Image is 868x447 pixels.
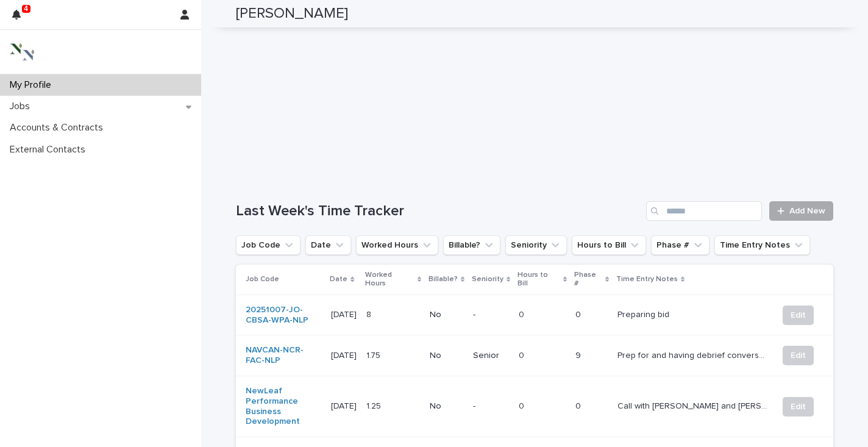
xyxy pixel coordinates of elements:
[366,307,374,320] p: 8
[783,306,814,325] button: Edit
[575,351,608,361] p: 9
[236,295,833,335] tr: 20251007-JO-CBSA-WPA-NLP [DATE][DATE] 88 No-00 0Preparing bidPreparing bid Edit
[574,268,602,291] p: Phase #
[789,207,825,215] span: Add New
[12,7,28,29] div: 4
[10,40,34,64] img: 3bAFpBnQQY6ys9Fa9hsD
[430,401,463,412] p: No
[473,401,509,412] p: -
[519,348,527,361] p: 0
[236,235,301,255] button: Job Code
[572,235,646,255] button: Hours to Bill
[246,305,321,326] a: 20251007-JO-CBSA-WPA-NLP
[519,399,527,412] p: 0
[651,235,710,255] button: Phase #
[236,335,833,376] tr: NAVCAN-NCR-FAC-NLP [DATE][DATE] 1.751.75 NoSenior00 9Prep for and having debrief conversation wit...
[575,310,608,320] p: 0
[646,201,762,221] input: Search
[330,273,347,286] p: Date
[236,5,348,23] h2: [PERSON_NAME]
[331,307,359,320] p: [DATE]
[24,4,28,13] p: 4
[783,397,814,417] button: Edit
[443,235,500,255] button: Billable?
[617,307,672,320] p: Preparing bid
[236,376,833,437] tr: NewLeaf Performance Business Development [DATE][DATE] 1.251.25 No-00 0Call with [PERSON_NAME] and...
[429,273,458,286] p: Billable?
[616,273,678,286] p: Time Entry Notes
[305,235,351,255] button: Date
[791,309,806,321] span: Edit
[236,202,641,220] h1: Last Week's Time Tracker
[5,122,113,134] p: Accounts & Contracts
[365,268,414,291] p: Worked Hours
[246,345,321,366] a: NAVCAN-NCR-FAC-NLP
[473,310,509,320] p: -
[366,399,383,412] p: 1.25
[5,79,61,91] p: My Profile
[518,268,560,291] p: Hours to Bill
[5,101,40,112] p: Jobs
[714,235,810,255] button: Time Entry Notes
[331,348,359,361] p: [DATE]
[791,349,806,362] span: Edit
[331,399,359,412] p: [DATE]
[472,273,503,286] p: Seniority
[246,273,279,286] p: Job Code
[575,401,608,412] p: 0
[617,348,770,361] p: Prep for and having debrief conversation with Tavis, Isabel and Emily
[366,348,383,361] p: 1.75
[783,346,814,365] button: Edit
[5,144,95,156] p: External Contacts
[246,386,321,427] a: NewLeaf Performance Business Development
[430,310,463,320] p: No
[769,201,833,221] a: Add New
[505,235,567,255] button: Seniority
[519,307,527,320] p: 0
[791,401,806,413] span: Edit
[617,399,770,412] p: Call with Tavis and Jean re: potential facilitated conversation mandate; follow up with Vi
[473,351,509,361] p: Senior
[356,235,438,255] button: Worked Hours
[430,351,463,361] p: No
